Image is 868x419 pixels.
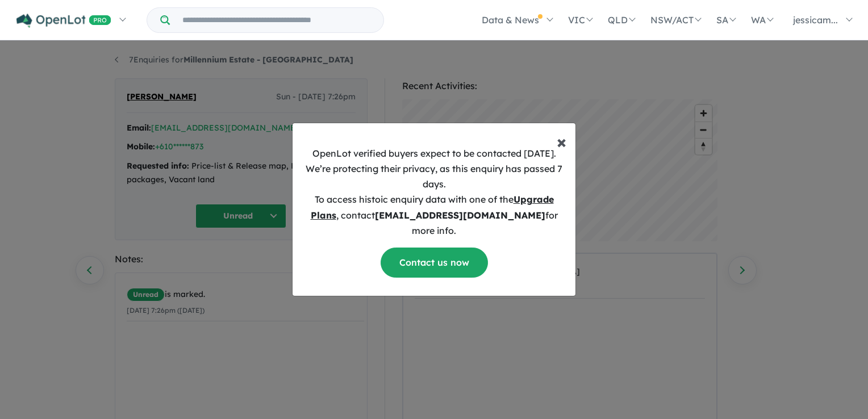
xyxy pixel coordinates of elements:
span: jessicam... [793,14,838,26]
u: Upgrade Plans [311,194,554,220]
a: Contact us now [381,248,488,278]
span: × [557,130,566,153]
b: [EMAIL_ADDRESS][DOMAIN_NAME] [375,209,545,221]
input: Try estate name, suburb, builder or developer [172,8,381,32]
p: OpenLot verified buyers expect to be contacted [DATE]. We’re protecting their privacy, as this en... [302,146,566,238]
img: Openlot PRO Logo White [16,14,111,28]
